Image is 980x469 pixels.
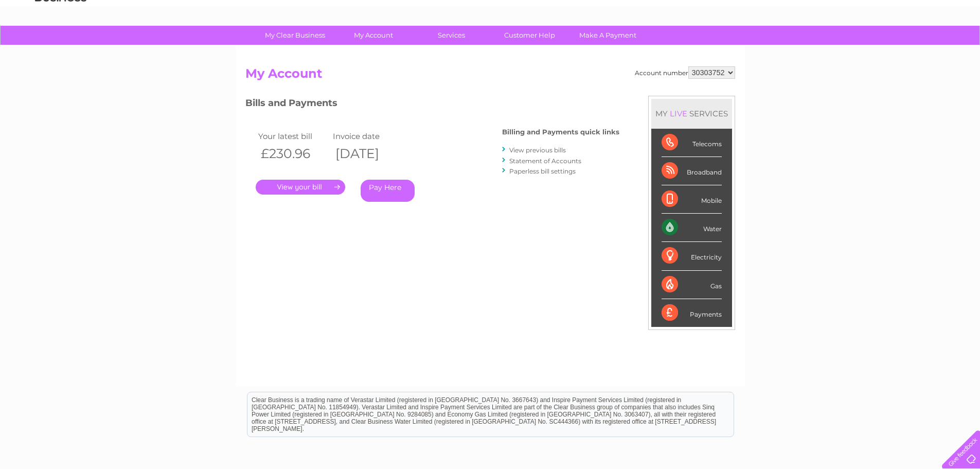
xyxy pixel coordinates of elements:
a: 0333 014 3131 [786,5,857,18]
h2: My Account [245,66,735,86]
h4: Billing and Payments quick links [502,128,619,136]
a: Water [799,44,818,51]
a: Paperless bill settings [509,167,576,175]
td: Your latest bill [256,129,330,143]
div: Account number [635,66,735,79]
a: Make A Payment [565,26,650,45]
a: Blog [890,44,905,51]
td: Invoice date [330,129,405,143]
div: Mobile [662,185,722,214]
a: Telecoms [853,44,884,51]
h3: Bills and Payments [245,96,619,114]
div: MY SERVICES [651,99,732,128]
div: Gas [662,271,722,299]
a: My Account [331,26,416,45]
div: LIVE [668,109,689,118]
a: Contact [912,44,937,51]
div: Electricity [662,242,722,270]
img: logo.png [34,27,87,58]
div: Payments [662,299,722,327]
a: My Clear Business [253,26,337,45]
a: Services [409,26,494,45]
a: Statement of Accounts [509,157,581,165]
div: Broadband [662,157,722,185]
a: Log out [946,44,970,51]
a: View previous bills [509,146,566,154]
th: £230.96 [256,143,330,164]
th: [DATE] [330,143,405,164]
div: Water [662,214,722,242]
div: Telecoms [662,129,722,157]
a: . [256,180,345,195]
div: Clear Business is a trading name of Verastar Limited (registered in [GEOGRAPHIC_DATA] No. 3667643... [247,6,734,50]
a: Pay Here [361,180,415,202]
a: Energy [825,44,847,51]
a: Customer Help [487,26,572,45]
